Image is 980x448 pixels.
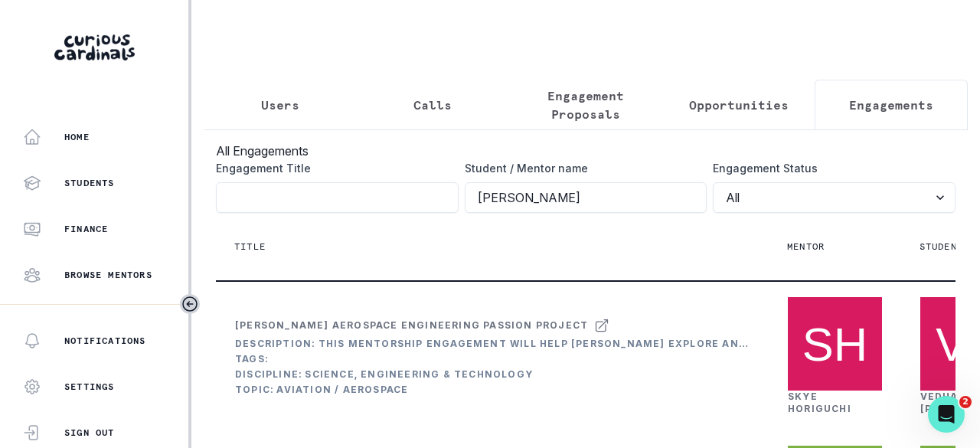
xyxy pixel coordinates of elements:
[689,96,789,114] p: Opportunities
[849,96,933,114] p: Engagements
[64,131,90,143] p: Home
[261,96,299,114] p: Users
[64,223,108,235] p: Finance
[235,338,750,350] div: Description: This mentorship engagement will help [PERSON_NAME] explore and develop his interest ...
[216,142,955,160] h3: All Engagements
[64,427,115,439] p: Sign Out
[54,34,135,60] img: Curious Cardinals Logo
[787,240,825,253] p: Mentor
[216,160,449,176] label: Engagement Title
[235,353,750,365] div: Tags:
[788,391,851,414] a: Skye Horiguchi
[920,240,970,253] p: Students
[64,381,115,393] p: Settings
[64,269,152,281] p: Browse Mentors
[180,294,200,314] button: Toggle sidebar
[522,87,649,123] p: Engagement Proposals
[928,396,965,433] iframe: Intercom live chat
[713,160,946,176] label: Engagement Status
[413,96,452,114] p: Calls
[64,335,146,347] p: Notifications
[235,384,750,396] div: Topic: Aviation / Aerospace
[64,177,115,189] p: Students
[234,240,266,253] p: Title
[235,319,588,332] div: [PERSON_NAME] Aerospace Engineering Passion Project
[959,396,972,408] span: 2
[235,368,750,381] div: Discipline: Science, Engineering & Technology
[465,160,698,176] label: Student / Mentor name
